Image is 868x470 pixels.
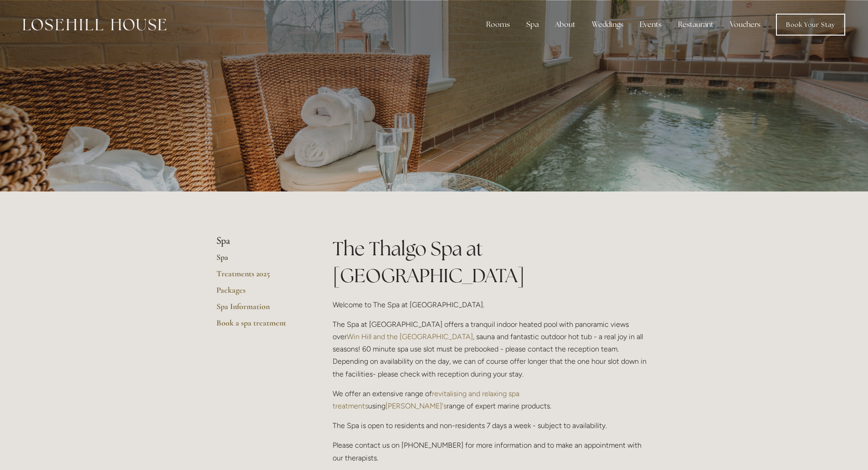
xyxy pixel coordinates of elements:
a: Book Your Stay [776,14,845,36]
h1: The Thalgo Spa at [GEOGRAPHIC_DATA] [333,235,652,289]
div: Weddings [585,15,631,34]
a: Win Hill and the [GEOGRAPHIC_DATA] [347,332,473,341]
img: Losehill House [23,19,166,31]
a: [PERSON_NAME]'s [385,402,447,410]
div: Rooms [479,15,517,34]
p: We offer an extensive range of using range of expert marine products. [333,387,652,412]
p: Welcome to The Spa at [GEOGRAPHIC_DATA]. [333,299,652,311]
a: Treatments 2025 [216,269,303,285]
a: Spa [216,252,303,269]
p: Please contact us on [PHONE_NUMBER] for more information and to make an appointment with our ther... [333,439,652,464]
a: Packages [216,285,303,301]
li: Spa [216,235,303,247]
a: Vouchers [723,15,768,34]
div: Spa [519,15,546,34]
div: Restaurant [671,15,721,34]
div: Events [632,15,669,34]
p: The Spa at [GEOGRAPHIC_DATA] offers a tranquil indoor heated pool with panoramic views over , sau... [333,318,652,380]
p: The Spa is open to residents and non-residents 7 days a week - subject to availability. [333,419,652,432]
a: Spa Information [216,301,303,318]
a: Book a spa treatment [216,318,303,334]
div: About [548,15,583,34]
